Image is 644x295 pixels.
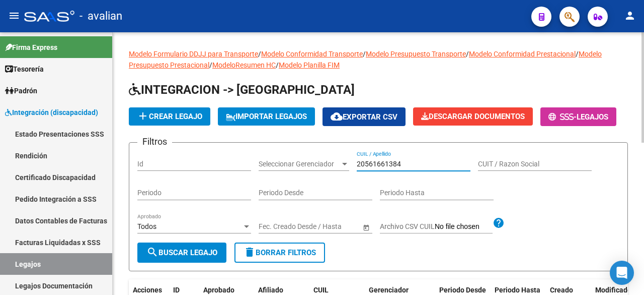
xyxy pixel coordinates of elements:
span: Creado [550,286,573,294]
span: Exportar CSV [331,112,397,122]
a: Modelo Conformidad Transporte [261,50,363,58]
span: Aprobado [203,286,234,294]
button: Open calendar [361,222,371,232]
a: Modelo Planilla FIM [279,61,340,69]
span: Acciones [133,286,162,294]
span: Borrar Filtros [244,248,316,257]
span: Archivo CSV CUIL [380,222,435,230]
span: Periodo Hasta [495,286,540,294]
button: Exportar CSV [323,107,406,126]
input: End date [298,222,348,231]
button: Crear Legajo [129,107,210,126]
a: Modelo Conformidad Prestacional [469,50,576,58]
span: Seleccionar Gerenciador [259,160,340,168]
span: - [548,112,577,122]
mat-icon: cloud_download [331,110,343,123]
div: Open Intercom Messenger [610,261,634,285]
button: Buscar Legajo [137,243,226,263]
span: Descargar Documentos [421,112,525,121]
span: - avalian [79,5,122,27]
span: Tesorería [5,64,44,75]
span: Padrón [5,85,37,96]
span: Gerenciador [369,286,409,294]
button: Borrar Filtros [234,243,325,263]
span: Todos [137,222,156,230]
a: Modelo Formulario DDJJ para Transporte [129,50,258,58]
span: ID [173,286,180,294]
span: Buscar Legajo [146,248,217,257]
span: INTEGRACION -> [GEOGRAPHIC_DATA] [129,83,355,97]
mat-icon: delete [244,246,256,258]
button: IMPORTAR LEGAJOS [218,107,315,126]
span: Integración (discapacidad) [5,107,98,118]
mat-icon: help [493,217,505,229]
mat-icon: person [624,10,636,22]
span: Afiliado [258,286,283,294]
input: Archivo CSV CUIL [435,222,493,231]
mat-icon: menu [8,10,20,22]
mat-icon: add [137,110,149,122]
button: Descargar Documentos [413,107,533,126]
input: Start date [259,222,290,231]
span: Modificado [595,286,631,294]
span: Crear Legajo [137,112,202,121]
button: -Legajos [540,107,616,126]
a: ModeloResumen HC [212,61,276,69]
span: Periodo Desde [439,286,486,294]
a: Modelo Presupuesto Transporte [366,50,466,58]
span: IMPORTAR LEGAJOS [226,112,307,121]
span: CUIL [313,286,329,294]
h3: Filtros [137,135,172,149]
mat-icon: search [146,246,158,258]
span: Legajos [577,112,608,122]
span: Firma Express [5,42,57,53]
